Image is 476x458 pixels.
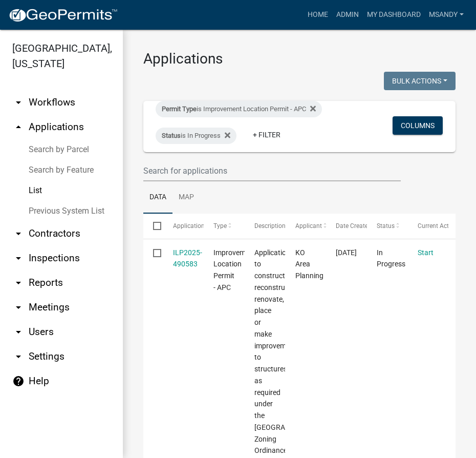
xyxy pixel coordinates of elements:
a: + Filter [245,126,289,144]
span: Application Number [173,222,229,230]
span: Date Created [336,222,372,230]
a: ILP2025-490583 [173,248,202,268]
i: arrow_drop_down [12,252,25,264]
i: arrow_drop_down [12,277,25,289]
i: arrow_drop_down [12,350,25,363]
a: Admin [332,5,363,25]
span: 10/09/2025 [336,248,357,257]
div: is Improvement Location Permit - APC [156,101,322,117]
a: msandy [425,5,468,25]
button: Columns [393,116,443,135]
span: Description [254,222,286,230]
button: Bulk Actions [384,72,456,90]
span: KO Area Planning [295,248,323,280]
a: Data [143,181,172,214]
div: is In Progress [156,128,236,144]
datatable-header-cell: Current Activity [407,214,448,238]
datatable-header-cell: Date Created [326,214,367,238]
i: arrow_drop_down [12,96,25,109]
span: Improvement Location Permit - APC [213,248,256,292]
a: Map [172,181,200,214]
datatable-header-cell: Select [143,214,163,238]
span: Current Activity [418,222,460,230]
i: arrow_drop_down [12,301,25,314]
i: arrow_drop_down [12,227,25,240]
a: Start [418,248,434,257]
i: arrow_drop_up [12,121,25,133]
span: Status [377,222,395,230]
datatable-header-cell: Application Number [163,214,204,238]
datatable-header-cell: Type [204,214,245,238]
datatable-header-cell: Status [367,214,408,238]
span: Permit Type [162,105,197,113]
i: help [12,375,25,387]
a: My Dashboard [363,5,425,25]
span: Status [162,132,181,139]
span: In Progress [377,248,405,268]
datatable-header-cell: Applicant [285,214,326,238]
datatable-header-cell: Description [245,214,286,238]
a: Home [304,5,332,25]
i: arrow_drop_down [12,326,25,338]
span: Applicant [295,222,322,230]
h3: Applications [143,50,456,68]
span: Type [213,222,227,230]
input: Search for applications [143,160,401,181]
